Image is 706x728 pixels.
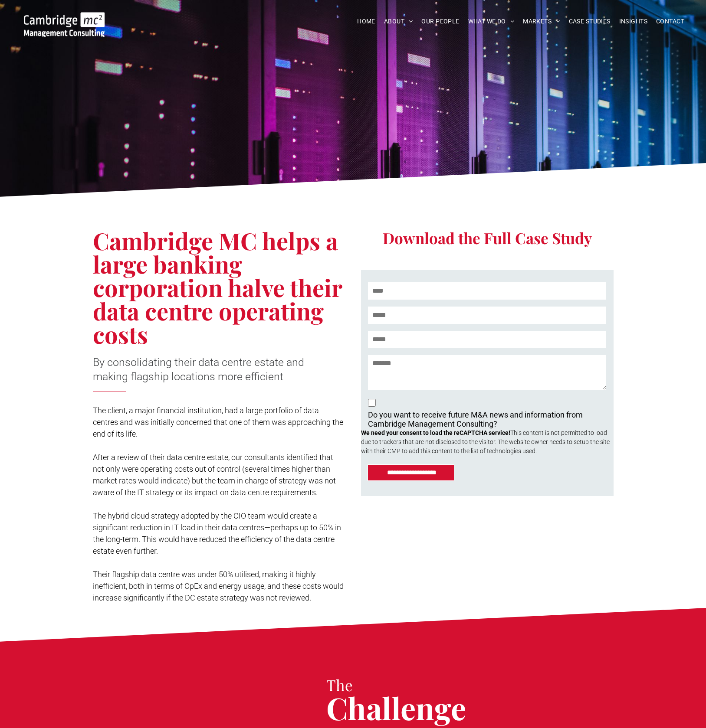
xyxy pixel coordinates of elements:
[565,15,615,28] a: CASE STUDIES
[368,410,583,428] p: Do you want to receive future M&A news and information from Cambridge Management Consulting?
[361,429,510,436] strong: We need your consent to load the reCAPTCHA service!
[361,429,610,454] span: This content is not permitted to load due to trackers that are not disclosed to the visitor. The ...
[519,15,564,28] a: MARKETS
[93,406,343,438] span: The client, a major financial institution, had a large portfolio of data centres and was initiall...
[93,453,336,497] span: After a review of their data centre estate, our consultants identified that not only were operati...
[464,15,519,28] a: WHAT WE DO
[368,399,376,407] input: Do you want to receive future M&A news and information from Cambridge Management Consulting?
[615,15,652,28] a: INSIGHTS
[326,675,353,695] span: The
[326,687,466,728] span: Challenge
[24,12,105,37] img: Go to Homepage
[93,570,344,602] span: Their flagship data centre was under 50% utilised, making it highly inefficient, both in terms of...
[652,15,689,28] a: CONTACT
[93,225,342,350] span: Cambridge MC helps a large banking corporation halve their data centre operating costs
[380,15,417,28] a: ABOUT
[353,15,380,28] a: HOME
[93,356,304,383] span: By consolidating their data centre estate and making flagship locations more efficient
[417,15,463,28] a: OUR PEOPLE
[383,228,592,248] span: Download the Full Case Study
[93,511,341,555] span: The hybrid cloud strategy adopted by the CIO team would create a significant reduction in IT load...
